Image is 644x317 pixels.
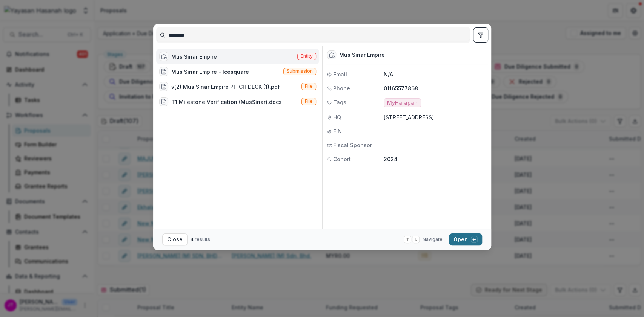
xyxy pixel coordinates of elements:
[423,236,443,243] span: Navigate
[305,84,313,89] span: File
[384,84,487,92] p: 01165577868
[162,233,188,245] button: Close
[171,53,217,61] div: Mus Sinar Empire
[384,70,487,78] p: N/A
[191,236,194,242] span: 4
[449,233,482,245] button: Open
[333,84,350,92] span: Phone
[171,68,249,76] div: Mus Sinar Empire - Icesquare
[384,155,487,163] p: 2024
[333,141,372,149] span: Fiscal Sponsor
[333,155,351,163] span: Cohort
[333,113,341,121] span: HQ
[384,113,487,121] p: [STREET_ADDRESS]
[301,53,313,59] span: Entity
[387,100,418,106] span: MyHarapan
[339,52,385,58] div: Mus Sinar Empire
[333,98,346,106] span: Tags
[171,83,280,91] div: v(2) Mus Sinar Empire PITCH DECK (1).pdf
[171,98,281,106] div: T1 Milestone Verification (MusSinar).docx
[287,69,313,74] span: Submission
[195,236,210,242] span: results
[473,27,488,43] button: toggle filters
[333,127,342,135] span: EIN
[305,99,313,104] span: File
[333,70,347,78] span: Email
